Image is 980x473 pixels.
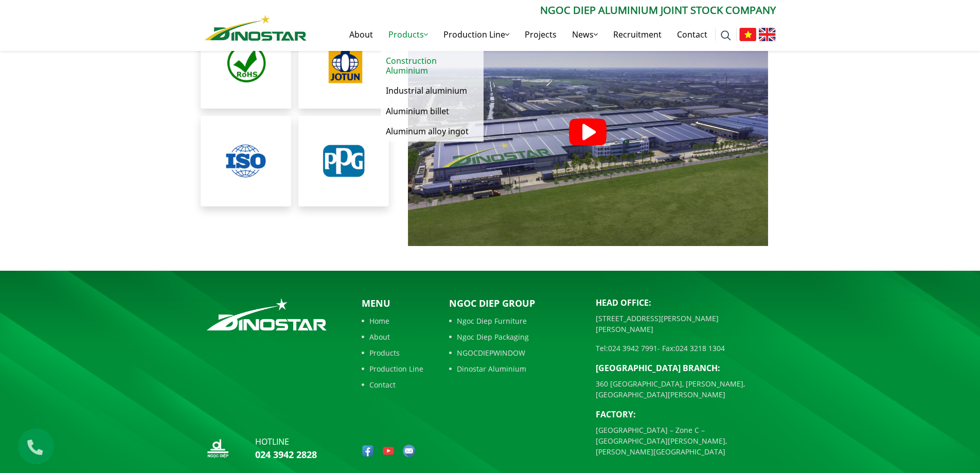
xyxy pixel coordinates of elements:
[721,30,731,41] img: search
[342,18,381,51] a: About
[362,347,423,358] a: Products
[596,343,776,354] p: Tel: - Fax:
[362,379,423,390] a: Contact
[675,343,725,353] a: 024 3218 1304
[362,363,423,374] a: Production Line
[381,121,484,142] a: Aluminum alloy ingot
[669,18,715,51] a: Contact
[205,296,329,332] img: logo_footer
[381,81,484,101] a: Industrial aluminium
[381,101,484,121] a: Aluminium billet
[596,378,776,400] p: 360 [GEOGRAPHIC_DATA], [PERSON_NAME], [GEOGRAPHIC_DATA][PERSON_NAME]
[608,343,657,353] a: 024 3942 7991
[596,425,776,457] p: [GEOGRAPHIC_DATA] – Zone C – [GEOGRAPHIC_DATA][PERSON_NAME], [PERSON_NAME][GEOGRAPHIC_DATA]
[596,313,776,335] p: [STREET_ADDRESS][PERSON_NAME][PERSON_NAME]
[307,3,776,18] p: Ngoc Diep Aluminium Joint Stock Company
[739,28,756,41] img: Tiếng Việt
[362,316,423,326] a: Home
[449,331,580,342] a: Ngoc Diep Packaging
[362,296,423,310] p: Menu
[362,331,423,342] a: About
[436,18,517,51] a: Production Line
[596,408,776,421] p: Factory:
[255,435,317,448] p: hotline
[596,362,776,374] p: [GEOGRAPHIC_DATA] BRANCH:
[449,316,580,326] a: Ngoc Diep Furniture
[449,347,580,358] a: NGOCDIEPWINDOW
[205,435,230,461] img: logo_nd_footer
[517,18,564,51] a: Projects
[381,18,436,51] a: Products
[255,448,317,461] a: 024 3942 2828
[205,15,307,41] img: Nhôm Dinostar
[605,18,669,51] a: Recruitment
[596,296,776,309] p: Head Office:
[564,18,605,51] a: News
[449,296,580,310] p: Ngoc Diep Group
[449,363,580,374] a: Dinostar Aluminium
[205,13,307,40] a: Nhôm Dinostar
[381,51,484,81] a: Construction Aluminium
